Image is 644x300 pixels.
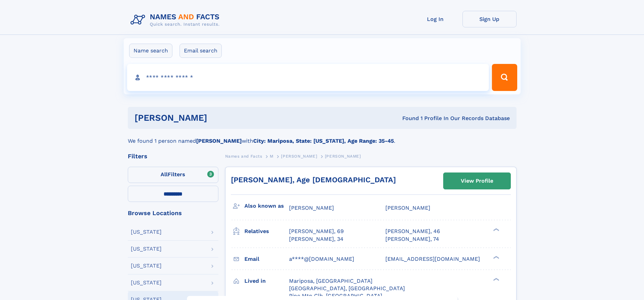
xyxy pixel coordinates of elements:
[289,278,373,284] span: Mariposa, [GEOGRAPHIC_DATA]
[128,129,517,145] div: We found 1 person named with .
[492,255,500,259] div: ❯
[180,44,222,58] label: Email search
[289,293,382,299] span: Pine Mtn Clb, [GEOGRAPHIC_DATA]
[131,229,162,235] div: [US_STATE]
[135,114,305,122] h1: [PERSON_NAME]
[244,275,289,287] h3: Lived in
[128,167,218,183] label: Filters
[129,44,172,58] label: Name search
[196,138,242,144] b: [PERSON_NAME]
[289,205,334,211] span: [PERSON_NAME]
[385,228,440,235] a: [PERSON_NAME], 46
[253,138,394,144] b: City: Mariposa, State: [US_STATE], Age Range: 35-45
[127,64,489,91] input: search input
[385,235,439,243] a: [PERSON_NAME], 74
[492,228,500,232] div: ❯
[461,173,493,189] div: View Profile
[131,280,162,285] div: [US_STATE]
[462,11,517,27] a: Sign Up
[325,154,361,159] span: [PERSON_NAME]
[131,263,162,269] div: [US_STATE]
[385,205,430,211] span: [PERSON_NAME]
[289,228,344,235] a: [PERSON_NAME], 69
[492,277,500,281] div: ❯
[231,176,396,184] a: [PERSON_NAME], Age [DEMOGRAPHIC_DATA]
[305,115,510,122] div: Found 1 Profile In Our Records Database
[492,64,517,91] button: Search Button
[244,200,289,212] h3: Also known as
[289,235,343,243] a: [PERSON_NAME], 34
[225,152,262,160] a: Names and Facts
[131,246,162,252] div: [US_STATE]
[281,152,317,160] a: [PERSON_NAME]
[270,152,273,160] a: M
[270,154,273,159] span: M
[281,154,317,159] span: [PERSON_NAME]
[128,11,225,29] img: Logo Names and Facts
[244,253,289,265] h3: Email
[385,256,480,262] span: [EMAIL_ADDRESS][DOMAIN_NAME]
[408,11,462,27] a: Log In
[161,171,168,178] span: All
[128,153,218,159] div: Filters
[244,226,289,237] h3: Relatives
[128,210,218,216] div: Browse Locations
[444,173,510,189] a: View Profile
[289,285,405,292] span: [GEOGRAPHIC_DATA], [GEOGRAPHIC_DATA]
